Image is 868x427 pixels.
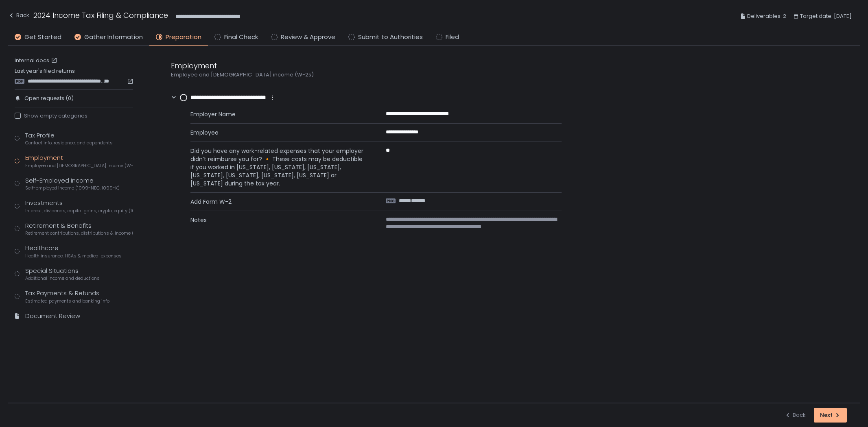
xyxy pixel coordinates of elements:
[8,10,29,23] button: Back
[166,33,201,42] span: Preparation
[800,11,852,21] span: Target date: [DATE]
[25,131,113,146] div: Tax Profile
[785,412,806,419] div: Back
[15,68,133,85] div: Last year's filed returns
[25,244,122,259] div: Healthcare
[814,408,847,423] button: Next
[190,147,366,187] span: Did you have any work-related expenses that your employer didn’t reimburse you for? 🔸 These costs...
[190,129,366,137] span: Employee
[25,221,133,237] div: Retirement & Benefits
[25,140,113,146] span: Contact info, residence, and dependents
[281,33,335,42] span: Review & Approve
[785,408,806,423] button: Back
[25,312,80,321] div: Document Review
[25,266,100,282] div: Special Situations
[33,10,168,21] h1: 2024 Income Tax Filing & Compliance
[25,198,133,214] div: Investments
[25,230,133,236] span: Retirement contributions, distributions & income (1099-R, 5498)
[171,71,562,78] div: Employee and [DEMOGRAPHIC_DATA] income (W-2s)
[190,198,366,206] span: Add Form W-2
[8,11,29,20] div: Back
[190,216,366,231] span: Notes
[25,185,120,191] span: Self-employed income (1099-NEC, 1099-K)
[25,208,133,214] span: Interest, dividends, capital gains, crypto, equity (1099s, K-1s)
[25,289,109,304] div: Tax Payments & Refunds
[171,60,562,71] div: Employment
[25,153,133,169] div: Employment
[25,275,100,281] span: Additional income and deductions
[224,33,258,42] span: Final Check
[15,57,59,64] a: Internal docs
[820,412,841,419] div: Next
[24,33,61,42] span: Get Started
[25,176,120,192] div: Self-Employed Income
[446,33,459,42] span: Filed
[24,95,74,102] span: Open requests (0)
[190,110,366,118] span: Employer Name
[358,33,423,42] span: Submit to Authorities
[84,33,143,42] span: Gather Information
[25,253,122,259] span: Health insurance, HSAs & medical expenses
[25,298,109,304] span: Estimated payments and banking info
[747,11,786,21] span: Deliverables: 2
[25,163,133,169] span: Employee and [DEMOGRAPHIC_DATA] income (W-2s)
